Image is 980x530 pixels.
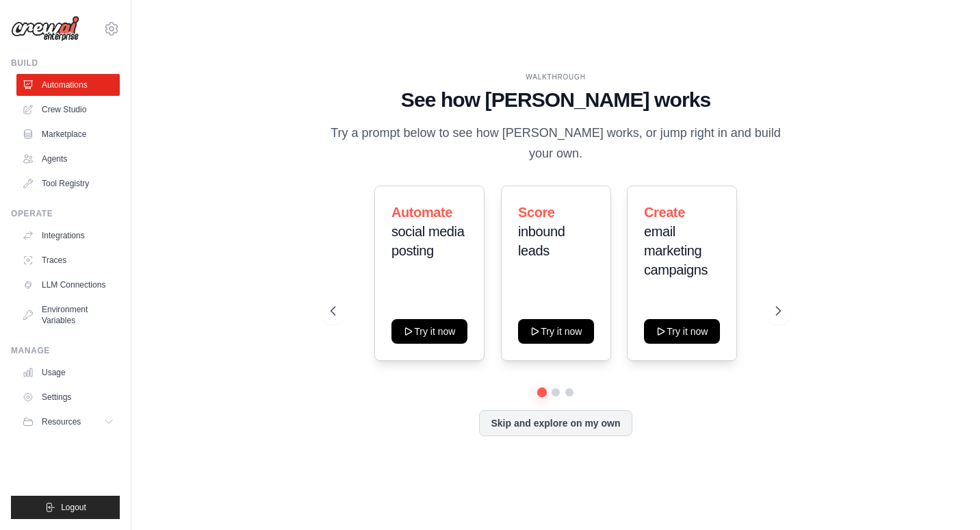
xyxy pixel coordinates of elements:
[16,249,120,271] a: Traces
[11,16,79,42] img: Logo
[16,411,120,433] button: Resources
[391,205,452,220] span: Automate
[518,319,594,344] button: Try it now
[16,123,120,145] a: Marketplace
[644,319,720,344] button: Try it now
[644,205,685,220] span: Create
[11,208,120,219] div: Operate
[11,58,120,68] div: Build
[11,496,120,519] button: Logout
[331,72,781,82] div: WALKTHROUGH
[644,224,708,277] span: email marketing campaigns
[42,416,81,427] span: Resources
[518,224,565,258] span: inbound leads
[518,205,555,220] span: Score
[331,88,781,112] h1: See how [PERSON_NAME] works
[16,274,120,296] a: LLM Connections
[11,345,120,356] div: Manage
[16,225,120,247] a: Integrations
[391,224,464,258] span: social media posting
[479,410,632,436] button: Skip and explore on my own
[16,74,120,96] a: Automations
[16,299,120,331] a: Environment Variables
[391,319,467,344] button: Try it now
[16,386,120,408] a: Settings
[16,99,120,121] a: Crew Studio
[16,362,120,383] a: Usage
[16,148,120,170] a: Agents
[331,123,781,164] p: Try a prompt below to see how [PERSON_NAME] works, or jump right in and build your own.
[61,502,86,513] span: Logout
[16,173,120,194] a: Tool Registry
